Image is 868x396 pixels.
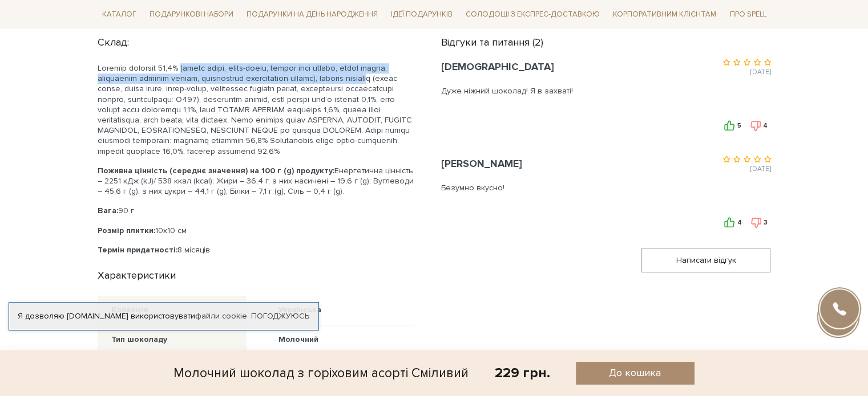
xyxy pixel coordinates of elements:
a: Корпоративним клієнтам [608,5,721,24]
div: Дуже ніжний шоколад! Я в захваті! [441,80,771,109]
p: Енергетична цінність – 2251 кДж (kJ)/ 538 ккал (kcal); Жири – 36,4 г, з них насичені – 19,6 г (g)... [98,166,414,197]
span: Про Spell [725,6,770,23]
span: [PERSON_NAME] [441,157,522,170]
span: 4 [737,219,742,226]
span: 3 [764,219,768,226]
div: Склад: [98,31,414,49]
p: Loremip dolorsit 51,4% (ametc adipi, elits-doeiu, tempor inci utlabo, etdol magna, aliquaenim adm... [98,63,414,157]
button: До кошика [576,362,695,385]
b: Термін придатності: [98,245,177,255]
span: Написати відгук [649,248,764,272]
span: [DEMOGRAPHIC_DATA] [441,60,554,73]
span: 4 [763,122,768,129]
button: 3 [747,217,771,228]
div: Я дозволяю [DOMAIN_NAME] використовувати [9,311,318,321]
span: 5 [737,122,741,129]
span: Подарунки на День народження [242,6,382,23]
div: Молочний шоколад з горіховим асорті Сміливий [173,362,469,385]
span: Каталог [98,6,141,23]
p: 8 місяців [98,245,414,255]
span: До кошика [609,366,661,379]
div: Безумно вкусно! [441,177,771,206]
b: Розмір плитки: [98,226,155,235]
div: Молочний [278,334,318,345]
b: Поживна цінність (середнє значення) на 100 г (g) продукту: [98,166,334,175]
div: 229 грн. [494,364,550,382]
span: Ідеї подарунків [386,6,457,23]
span: Подарункові набори [145,6,238,23]
a: Погоджуюсь [251,311,309,321]
button: 5 [721,120,745,131]
b: Вага: [98,206,118,215]
a: файли cookie [195,311,247,321]
div: Характеристики [91,264,421,282]
button: 4 [746,120,771,131]
div: Відгуки та питання (2) [441,31,771,49]
p: 10х10 см [98,226,414,236]
button: 4 [721,217,745,228]
p: 90 г [98,206,414,216]
button: Написати відгук [641,248,771,272]
a: Солодощі з експрес-доставкою [461,5,604,24]
div: Тип шоколаду [111,334,167,345]
div: [DATE] [606,57,771,77]
div: [DATE] [606,154,771,174]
